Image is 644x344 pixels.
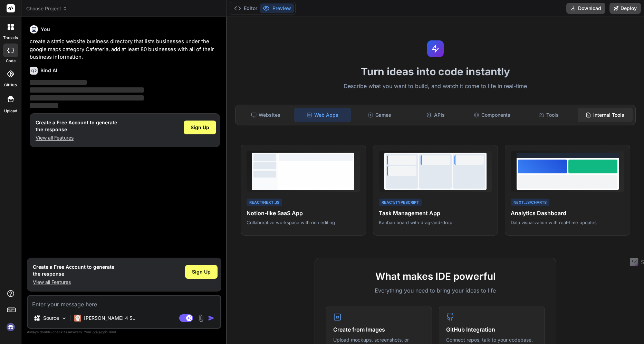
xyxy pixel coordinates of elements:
div: React/TypeScript [379,199,422,207]
div: Next.js/Charts [511,199,549,207]
p: Describe what you want to build, and watch it come to life in real-time [231,82,640,91]
button: Preview [260,3,294,13]
img: Claude 4 Sonnet [74,315,81,322]
img: attachment [197,314,205,322]
h1: Create a Free Account to generate the response [33,264,114,277]
button: Download [566,3,605,14]
span: ‌ [30,95,144,101]
span: ‌ [30,87,144,93]
button: Editor [231,3,260,13]
div: Components [465,108,520,122]
h6: Bind AI [40,67,57,74]
button: Deploy [609,3,641,14]
p: create a static website business directory that lists businesses under the google maps category C... [30,38,220,61]
label: GitHub [4,82,17,88]
h6: You [41,26,50,33]
div: Internal Tools [578,108,633,122]
p: Always double-check its answers. Your in Bind [27,329,221,335]
img: icon [208,315,215,322]
div: React/Next.js [247,199,282,207]
h4: GitHub Integration [446,325,538,334]
label: threads [3,35,18,41]
p: View all Features [36,134,117,141]
div: Web Apps [295,108,350,122]
h4: Create from Images [333,325,425,334]
span: Sign Up [192,268,211,275]
p: Everything you need to bring your ideas to life [326,286,545,295]
img: signin [5,321,17,333]
div: Games [352,108,407,122]
h4: Notion-like SaaS App [247,209,360,217]
h2: What makes IDE powerful [326,269,545,284]
h4: Task Management App [379,209,492,217]
span: Sign Up [191,124,209,131]
label: Upload [4,108,17,114]
span: privacy [93,330,105,334]
img: Pick Models [61,315,67,321]
p: Data visualization with real-time updates [511,219,624,226]
label: code [6,58,16,64]
p: Kanban board with drag-and-drop [379,219,492,226]
h1: Turn ideas into code instantly [231,65,640,78]
h4: Analytics Dashboard [511,209,624,217]
span: Choose Project [26,5,67,12]
span: ‌ [30,103,58,108]
h1: Create a Free Account to generate the response [36,119,117,133]
div: APIs [408,108,463,122]
p: Source [43,315,59,322]
div: Websites [238,108,293,122]
p: View all Features [33,279,114,286]
p: [PERSON_NAME] 4 S.. [84,315,135,322]
p: Collaborative workspace with rich editing [247,219,360,226]
div: Tools [521,108,576,122]
span: ‌ [30,80,87,85]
